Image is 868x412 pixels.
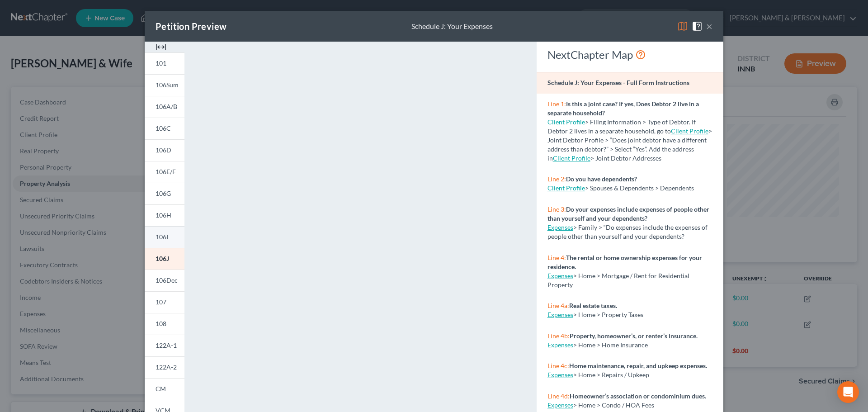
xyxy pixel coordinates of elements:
[706,21,712,32] button: ×
[547,272,689,289] span: > Home > Mortgage / Rent for Residential Property
[569,362,707,369] strong: Home maintenance, repair, and upkeep expenses.
[411,21,493,32] div: Schedule J: Your Expenses
[547,100,699,117] strong: Is this a joint case? If yes, Does Debtor 2 live in a separate household?
[573,371,649,379] span: > Home > Repairs / Upkeep
[156,168,176,175] span: 106E/F
[156,42,166,52] img: expand-e0f6d898513216a626fdd78e52531dac95497ffd26381d4c15ee2fc46db09dca.svg
[145,226,184,248] a: 106I
[837,381,859,403] div: Open Intercom Messenger
[145,74,184,96] a: 106Sum
[677,21,688,32] img: map-eea8200ae884c6f1103ae1953ef3d486a96c86aabb227e865a55264e3737af1f.svg
[156,103,177,110] span: 106A/B
[547,184,585,192] a: Client Profile
[547,223,708,240] span: > Family > “Do expenses include the expenses of people other than yourself and your dependents?
[156,146,171,154] span: 106D
[156,211,171,219] span: 106H
[569,302,617,309] strong: Real estate taxes.
[547,311,573,318] a: Expenses
[145,291,184,313] a: 107
[145,248,184,270] a: 106J
[547,254,566,261] span: Line 4:
[156,385,166,393] span: CM
[553,154,590,162] a: Client Profile
[145,378,184,400] a: CM
[547,47,712,62] div: NextChapter Map
[547,127,712,162] span: > Joint Debtor Profile > “Does joint debtor have a different address than debtor?” > Select “Yes”...
[553,154,661,162] span: > Joint Debtor Addresses
[547,302,569,309] span: Line 4a:
[547,175,566,183] span: Line 2:
[145,183,184,204] a: 106G
[573,341,648,349] span: > Home > Home Insurance
[547,118,585,126] a: Client Profile
[671,127,708,135] a: Client Profile
[145,161,184,183] a: 106E/F
[156,255,169,262] span: 106J
[547,205,709,222] strong: Do your expenses include expenses of people other than yourself and your dependents?
[156,81,179,89] span: 106Sum
[156,59,166,67] span: 101
[570,332,698,340] strong: Property, homeowner’s, or renter’s insurance.
[156,276,178,284] span: 106Dec
[566,175,637,183] strong: Do you have dependents?
[692,21,703,32] img: help-close-5ba153eb36485ed6c1ea00a893f15db1cb9b99d6cae46e1a8edb6c62d00a1a76.svg
[145,52,184,74] a: 101
[145,270,184,291] a: 106Dec
[573,311,643,318] span: > Home > Property Taxes
[573,401,654,409] span: > Home > Condo / HOA Fees
[547,100,566,108] span: Line 1:
[547,371,573,379] a: Expenses
[547,392,570,400] span: Line 4d:
[145,356,184,378] a: 122A-2
[145,139,184,161] a: 106D
[145,96,184,118] a: 106A/B
[547,118,696,135] span: > Filing Information > Type of Debtor. If Debtor 2 lives in a separate household, go to
[156,124,171,132] span: 106C
[156,298,166,306] span: 107
[156,189,171,197] span: 106G
[547,254,702,270] strong: The rental or home ownership expenses for your residence.
[145,204,184,226] a: 106H
[145,118,184,139] a: 106C
[547,205,566,213] span: Line 3:
[547,401,573,409] a: Expenses
[570,392,706,400] strong: Homeowner’s association or condominium dues.
[156,341,177,349] span: 122A-1
[547,362,569,369] span: Line 4c:
[145,313,184,335] a: 108
[547,79,689,86] strong: Schedule J: Your Expenses - Full Form Instructions
[145,335,184,356] a: 122A-1
[547,341,573,349] a: Expenses
[547,272,573,279] a: Expenses
[585,184,694,192] span: > Spouses & Dependents > Dependents
[156,233,168,241] span: 106I
[547,332,570,340] span: Line 4b:
[156,320,166,327] span: 108
[547,223,573,231] a: Expenses
[156,20,226,33] div: Petition Preview
[156,363,177,371] span: 122A-2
